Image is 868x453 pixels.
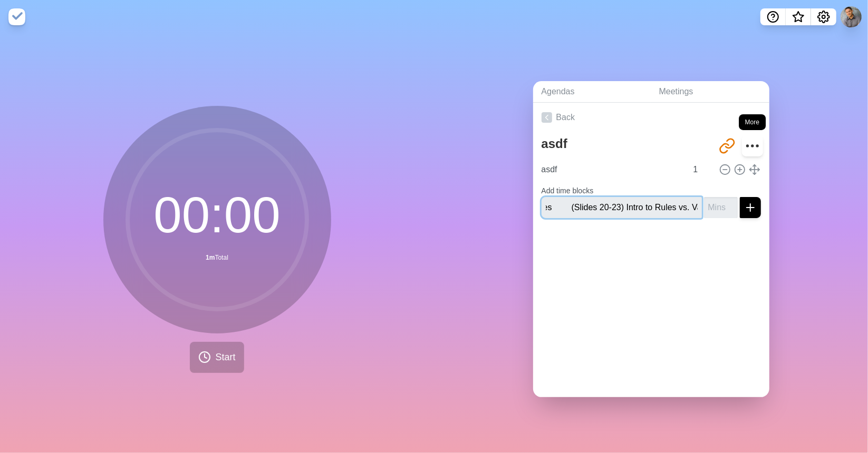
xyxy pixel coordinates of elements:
a: Meetings [651,81,769,103]
button: More [742,135,763,156]
img: timeblocks logo [8,8,25,25]
input: Mins [704,197,738,218]
input: Name [542,197,702,218]
input: Name [537,159,687,180]
label: Add time blocks [542,186,594,195]
button: Start [190,342,244,373]
span: Start [215,350,235,365]
a: Back [533,103,769,132]
button: What’s new [786,8,811,25]
a: Agendas [533,81,651,103]
button: Settings [811,8,836,25]
input: Mins [689,159,715,180]
button: Share link [717,135,738,156]
button: Help [760,8,786,25]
